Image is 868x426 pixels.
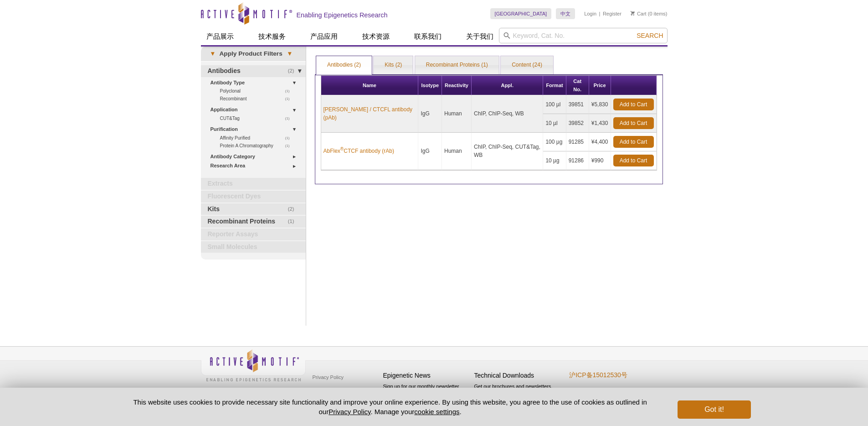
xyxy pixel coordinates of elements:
td: ¥1,430 [589,114,611,133]
td: Human [442,95,472,133]
th: Isotype [418,76,442,95]
span: (1) [285,134,295,142]
a: AbFlex®CTCF antibody (rAb) [324,147,394,155]
td: 10 µg [543,151,566,170]
td: 91285 [566,133,589,151]
a: 联系我们 [409,28,447,45]
a: Reporter Assays [201,229,306,240]
p: Get our brochures and newsletters, or request them by mail. [474,383,561,406]
p: Sign up for our monthly newsletter highlighting recent publications in the field of epigenetics. [383,383,470,414]
td: 10 µl [543,114,566,133]
a: 沪ICP备15012530号 [569,371,627,379]
h2: Enabling Epigenetics Research [297,11,388,19]
a: ▾Apply Product Filters▾ [201,47,306,61]
a: Cart [631,10,647,17]
span: (1) [285,87,295,95]
a: [GEOGRAPHIC_DATA] [490,8,552,19]
span: (1) [285,142,295,150]
a: Add to Cart [613,117,654,129]
a: Terms & Conditions [310,384,358,398]
img: Active Motif, [201,347,306,384]
button: cookie settings [414,408,459,416]
p: This website uses cookies to provide necessary site functionality and improve your online experie... [118,397,663,416]
td: ¥4,400 [589,133,611,151]
th: Name [321,76,419,95]
h4: Technical Downloads [474,372,561,379]
a: Privacy Policy [310,370,346,384]
td: ¥5,830 [589,95,611,114]
span: (1) [285,95,295,103]
td: 91286 [566,151,589,170]
a: (1)Recombinant [220,95,295,103]
a: Application [211,105,300,114]
td: ChIP, ChIP-Seq, CUT&Tag, WB [472,133,543,170]
a: 技术服务 [253,28,291,45]
td: IgG [418,95,442,133]
a: Login [584,10,596,17]
th: Price [589,76,611,95]
a: Privacy Policy [329,408,370,416]
input: Keyword, Cat. No. [499,28,668,43]
td: IgG [418,133,442,170]
a: Recombinant Proteins (1) [415,56,499,74]
li: | [599,8,601,19]
a: 产品应用 [305,28,343,45]
td: 39851 [566,95,589,114]
th: Format [543,76,566,95]
td: ChIP, ChIP-Seq, WB [472,95,543,133]
a: 关于我们 [461,28,499,45]
a: (1)Affinity Purified [220,134,295,142]
a: Add to Cart [613,155,654,166]
li: (0 items) [631,8,668,19]
a: Antibody Type [211,78,300,88]
a: Add to Cart [613,99,654,110]
a: Antibody Category [211,152,300,161]
th: Appl. [472,76,543,95]
span: (2) [288,203,299,215]
td: Human [442,133,472,170]
button: Search [634,31,666,40]
a: Add to Cart [613,136,654,148]
a: Small Molecules [201,241,306,253]
td: 100 µg [543,133,566,151]
span: Search [637,32,663,39]
a: (1)Protein A Chromatography [220,142,295,150]
a: Research Area [211,161,300,171]
a: Content (24) [501,56,553,74]
h4: Epigenetic News [383,372,470,379]
a: (2)Antibodies [201,65,306,77]
span: ▾ [282,50,297,58]
span: (1) [285,114,295,122]
td: 39852 [566,114,589,133]
sup: ® [340,146,344,151]
a: [PERSON_NAME] / CTCFL antibody (pAb) [324,105,416,122]
a: Kits (2) [374,56,413,74]
a: (1)Polyclonal [220,87,295,95]
a: (1)CUT&Tag [220,114,295,122]
a: 技术资源 [357,28,395,45]
th: Cat No. [566,76,589,95]
a: 中文 [556,8,575,19]
a: (2)Kits [201,203,306,215]
button: Got it! [678,400,750,419]
th: Reactivity [442,76,472,95]
span: ▾ [205,50,220,58]
a: 产品展示 [201,28,239,45]
img: Your Cart [631,11,635,16]
a: (1)Recombinant Proteins [201,216,306,228]
td: 100 µl [543,95,566,114]
a: Fluorescent Dyes [201,191,306,203]
td: ¥990 [589,151,611,170]
span: (1) [288,216,299,228]
a: Extracts [201,178,306,190]
a: Antibodies (2) [316,56,372,74]
a: Purification [211,125,300,134]
a: Register [603,10,621,17]
span: (2) [288,65,299,77]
